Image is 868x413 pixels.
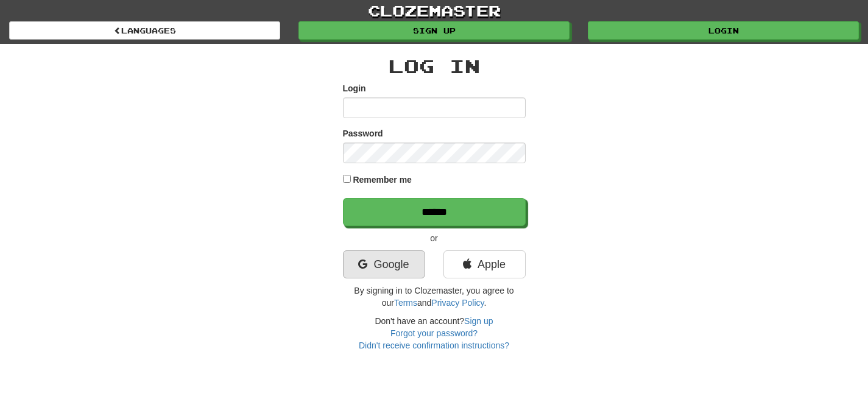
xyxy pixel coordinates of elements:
a: Privacy Policy [431,298,484,308]
p: By signing in to Clozemaster, you agree to our and . [343,284,526,309]
div: Don't have an account? [343,315,526,351]
p: or [343,232,526,244]
a: Forgot your password? [390,328,478,338]
label: Password [343,127,383,139]
a: Terms [394,298,417,308]
a: Apple [443,250,526,278]
a: Languages [9,21,280,40]
a: Sign up [298,21,570,40]
a: Didn't receive confirmation instructions? [359,341,509,350]
h2: Log In [343,56,526,76]
label: Login [343,82,366,94]
a: Login [588,21,859,40]
a: Sign up [464,316,493,326]
label: Remember me [353,174,412,186]
a: Google [343,250,425,278]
